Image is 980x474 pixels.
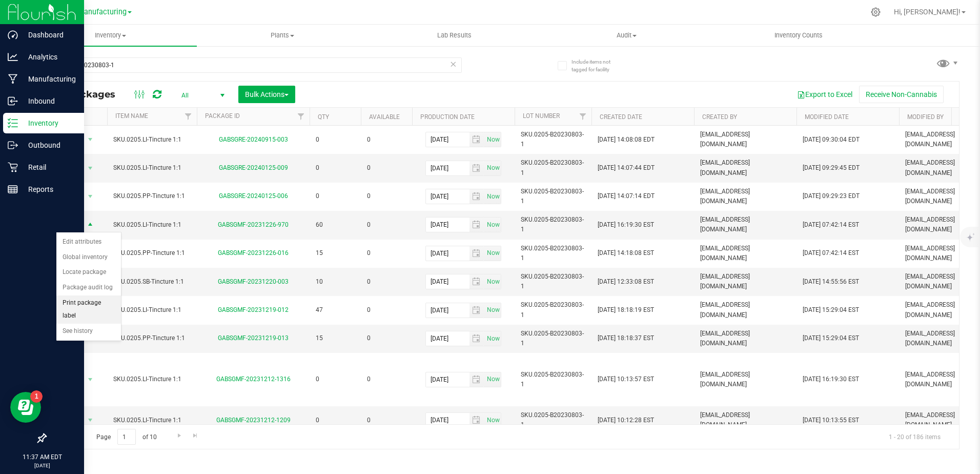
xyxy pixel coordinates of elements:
[188,429,203,443] a: Go to the last page
[219,136,288,143] a: GABSGRE-20240915-003
[700,215,790,234] span: [EMAIL_ADDRESS][DOMAIN_NAME]
[318,113,329,121] a: Qty
[56,295,121,324] li: Print package label
[219,164,288,171] a: GABSGRE-20240125-009
[803,135,860,145] span: [DATE] 09:30:04 EDT
[216,417,291,424] a: GABSGMF-20231212-1209
[894,8,961,16] span: Hi, [PERSON_NAME]!
[88,429,165,445] span: Page of 10
[521,158,585,177] span: SKU.0205-B20230803-1
[700,130,790,149] span: [EMAIL_ADDRESS][DOMAIN_NAME]
[907,113,944,121] a: Modified By
[180,108,197,125] a: Filter
[700,410,790,430] span: [EMAIL_ADDRESS][DOMAIN_NAME]
[367,135,406,145] span: 0
[56,250,121,265] li: Global inventory
[56,324,121,339] li: See history
[598,333,654,343] span: [DATE] 18:18:37 EST
[316,191,355,201] span: 0
[469,246,484,261] span: select
[172,429,187,443] a: Go to the next page
[77,8,127,16] span: Manufacturing
[521,215,585,234] span: SKU.0205-B20230803-1
[293,108,310,125] a: Filter
[316,416,355,425] span: 0
[598,135,655,145] span: [DATE] 14:08:08 EDT
[598,305,654,315] span: [DATE] 18:18:19 EST
[521,329,585,348] span: SKU.0205-B20230803-1
[8,184,18,194] inline-svg: Reports
[469,331,484,346] span: select
[18,95,79,107] p: Inbound
[218,334,289,342] a: GABSGMF-20231219-013
[484,246,502,261] span: Set Current date
[367,305,406,315] span: 0
[113,333,191,343] span: SKU.0205.PP-Tincture 1:1
[367,416,406,425] span: 0
[484,372,502,387] span: Set Current date
[521,272,585,291] span: SKU.0205-B20230803-1
[484,331,502,346] span: Set Current date
[316,333,355,343] span: 15
[316,220,355,230] span: 60
[5,452,79,462] p: 11:37 AM EDT
[598,374,654,384] span: [DATE] 10:13:57 EST
[484,189,502,204] span: Set Current date
[700,187,790,206] span: [EMAIL_ADDRESS][DOMAIN_NAME]
[484,331,501,346] span: select
[598,191,655,201] span: [DATE] 14:07:14 EDT
[367,333,406,343] span: 0
[25,31,197,40] span: Inventory
[700,272,790,291] span: [EMAIL_ADDRESS][DOMAIN_NAME]
[316,135,355,145] span: 0
[8,140,18,150] inline-svg: Outbound
[117,429,136,445] input: 1
[113,374,191,384] span: SKU.0205.LI-Tincture 1:1
[369,113,400,121] a: Available
[803,163,860,173] span: [DATE] 09:29:45 EDT
[197,25,369,46] a: Plants
[484,218,502,232] span: Set Current date
[803,416,859,425] span: [DATE] 10:13:55 EST
[218,278,289,285] a: GABSGMF-20231220-003
[521,300,585,320] span: SKU.0205-B20230803-1
[523,112,560,120] a: Lot Number
[367,277,406,287] span: 0
[469,132,484,147] span: select
[218,221,289,228] a: GABSGMF-20231226-970
[803,277,859,287] span: [DATE] 14:55:56 EST
[700,300,790,320] span: [EMAIL_ADDRESS][DOMAIN_NAME]
[316,248,355,258] span: 15
[18,139,79,151] p: Outbound
[484,413,502,428] span: Set Current date
[712,25,885,46] a: Inventory Counts
[113,135,191,145] span: SKU.0205.LI-Tincture 1:1
[369,25,541,46] a: Lab Results
[484,274,502,289] span: Set Current date
[8,52,18,62] inline-svg: Analytics
[469,274,484,289] span: select
[18,161,79,173] p: Retail
[761,31,836,40] span: Inventory Counts
[56,265,121,280] li: Locate package
[598,163,655,173] span: [DATE] 14:07:44 EDT
[8,118,18,128] inline-svg: Inventory
[600,113,642,121] a: Created Date
[484,372,501,387] span: select
[316,277,355,287] span: 10
[8,30,18,40] inline-svg: Dashboard
[84,161,97,175] span: select
[700,158,790,177] span: [EMAIL_ADDRESS][DOMAIN_NAME]
[84,372,97,387] span: select
[218,306,289,313] a: GABSGMF-20231219-012
[367,374,406,384] span: 0
[469,161,484,175] span: select
[113,220,191,230] span: SKU.0205.LI-Tincture 1:1
[575,108,591,125] a: Filter
[803,191,860,201] span: [DATE] 09:29:23 EDT
[18,73,79,85] p: Manufacturing
[245,90,289,98] span: Bulk Actions
[84,132,97,147] span: select
[113,416,191,425] span: SKU.0205.LI-Tincture 1:1
[8,96,18,106] inline-svg: Inbound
